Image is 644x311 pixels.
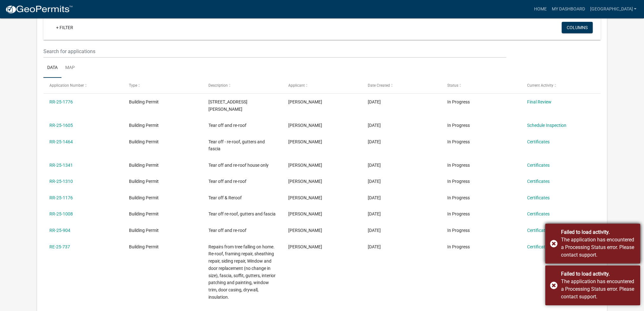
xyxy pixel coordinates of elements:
span: Application Number [49,83,84,88]
a: Data [43,58,61,78]
span: 06/12/2025 [368,211,381,216]
span: 142 Curtis DrValparaiso [208,99,247,112]
div: Failed to load activity. [561,270,635,278]
a: [GEOGRAPHIC_DATA] [587,3,639,15]
a: Certificates [527,163,550,168]
a: RR-25-1605 [49,123,73,128]
span: 07/24/2025 [368,163,381,168]
span: In Progress [447,195,470,200]
a: Certificates [527,195,550,200]
span: In Progress [447,228,470,233]
span: Michael [288,228,322,233]
span: Tear off and re-roof [208,228,246,233]
span: 05/08/2025 [368,244,381,249]
span: Tear off and re-roof house only [208,163,269,168]
span: Building Permit [129,179,159,184]
datatable-header-cell: Date Created [362,78,441,93]
span: Description [208,83,228,88]
a: Certificates [527,179,550,184]
span: Building Permit [129,163,159,168]
a: RE-25-737 [49,244,70,249]
a: Home [531,3,549,15]
div: The application has encountered a Processing Status error. Please contact support. [561,236,635,259]
span: Tear off - re-roof, gutters and fascia [208,139,265,152]
div: Failed to load activity. [561,228,635,236]
datatable-header-cell: Status [441,78,521,93]
span: Date Created [368,83,390,88]
a: RR-25-1310 [49,179,73,184]
span: Applicant [288,83,305,88]
span: Michael [288,244,322,249]
span: 07/21/2025 [368,179,381,184]
datatable-header-cell: Type [123,78,202,93]
span: 08/11/2025 [368,139,381,144]
span: Michael [288,139,322,144]
span: Building Permit [129,244,159,249]
span: In Progress [447,244,470,249]
a: Schedule Inspection [527,123,566,128]
a: Map [61,58,79,78]
span: In Progress [447,139,470,144]
span: Michael [288,99,322,104]
datatable-header-cell: Application Number [43,78,123,93]
datatable-header-cell: Applicant [282,78,362,93]
datatable-header-cell: Description [202,78,282,93]
span: In Progress [447,179,470,184]
button: Columns [562,22,593,33]
span: Type [129,83,137,88]
span: Michael [288,211,322,216]
span: Michael [288,123,322,128]
span: In Progress [447,123,470,128]
span: Status [447,83,458,88]
span: Tear off and re-roof [208,179,246,184]
span: 07/03/2025 [368,195,381,200]
span: 08/25/2025 [368,123,381,128]
span: Building Permit [129,139,159,144]
a: Certificates [527,244,550,249]
a: Certificates [527,211,550,216]
a: RR-25-1176 [49,195,73,200]
span: Building Permit [129,123,159,128]
span: In Progress [447,211,470,216]
span: Michael [288,195,322,200]
span: Current Activity [527,83,553,88]
a: Final Review [527,99,552,104]
a: RR-25-1008 [49,211,73,216]
span: Building Permit [129,228,159,233]
a: + Filter [51,22,78,33]
a: RR-25-1341 [49,163,73,168]
input: Search for applications [43,45,506,58]
span: 09/15/2025 [368,99,381,104]
a: Certificates [527,139,550,144]
span: Tear off and re-roof [208,123,246,128]
span: Building Permit [129,211,159,216]
a: RR-25-1776 [49,99,73,104]
span: Michael [288,163,322,168]
span: Building Permit [129,195,159,200]
datatable-header-cell: Current Activity [521,78,600,93]
span: Tear off re-roof, gutters and fascia [208,211,276,216]
a: RR-25-1464 [49,139,73,144]
a: RR-25-904 [49,228,70,233]
span: Building Permit [129,99,159,104]
span: Tear off & Reroof [208,195,242,200]
span: Michael [288,179,322,184]
a: Certificates [527,228,550,233]
span: In Progress [447,99,470,104]
a: My Dashboard [549,3,587,15]
div: The application has encountered a Processing Status error. Please contact support. [561,278,635,301]
span: Repairs from tree falling on home. Re-roof, framing repair, sheathing repair, siding repair, Wind... [208,244,276,300]
span: In Progress [447,163,470,168]
span: 05/30/2025 [368,228,381,233]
